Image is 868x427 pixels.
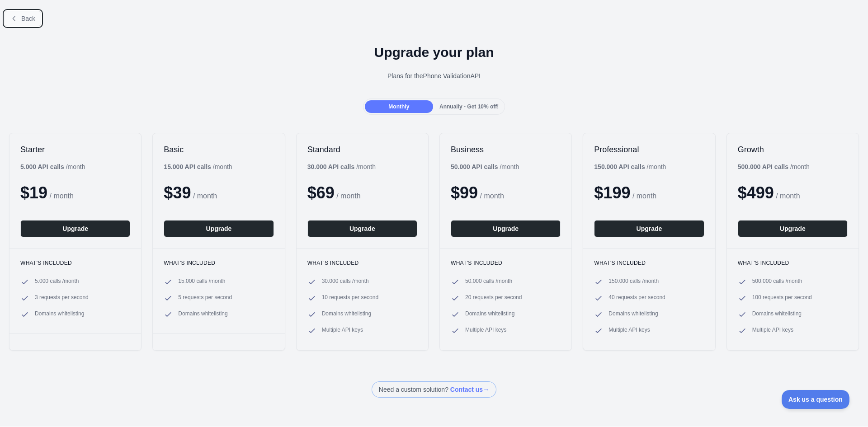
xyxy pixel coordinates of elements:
[451,144,561,155] h2: Business
[451,162,519,171] div: / month
[594,163,645,170] b: 150.000 API calls
[451,183,478,202] span: $ 99
[594,144,704,155] h2: Professional
[307,162,376,171] div: / month
[594,183,630,202] span: $ 199
[307,163,355,170] b: 30.000 API calls
[451,163,498,170] b: 50.000 API calls
[782,390,850,409] iframe: Toggle Customer Support
[594,162,666,171] div: / month
[307,144,417,155] h2: Standard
